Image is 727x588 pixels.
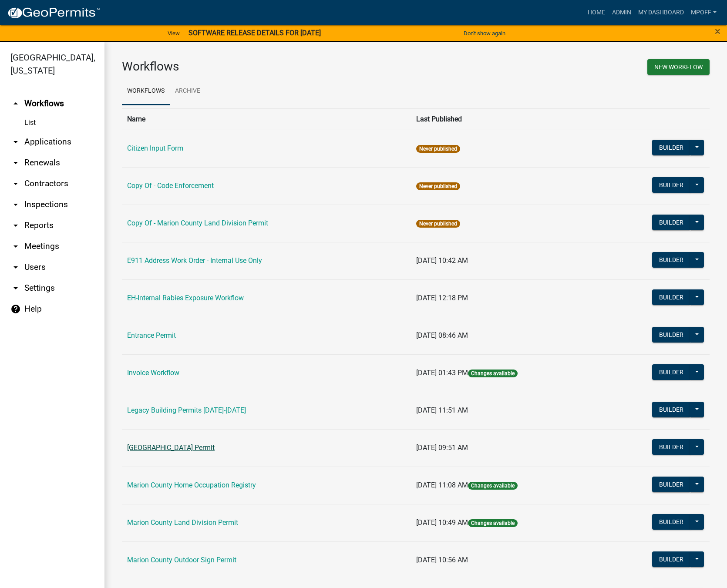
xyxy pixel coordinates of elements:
[164,26,183,40] a: View
[127,144,183,152] a: Citizen Input Form
[609,4,635,21] a: Admin
[411,108,602,130] th: Last Published
[652,177,690,193] button: Builder
[122,108,411,130] th: Name
[652,289,690,305] button: Builder
[127,294,244,302] a: EH-Internal Rabies Exposure Workflow
[416,369,468,377] span: [DATE] 01:43 PM
[127,444,215,452] a: [GEOGRAPHIC_DATA] Permit
[468,370,518,377] span: Changes available
[584,4,609,21] a: Home
[10,98,21,109] i: arrow_drop_up
[122,59,409,74] h3: Workflows
[652,439,690,455] button: Builder
[10,262,21,272] i: arrow_drop_down
[652,364,690,380] button: Builder
[170,77,205,105] a: Archive
[468,482,518,490] span: Changes available
[416,444,468,452] span: [DATE] 09:51 AM
[416,145,460,153] span: Never published
[416,220,460,228] span: Never published
[10,283,21,293] i: arrow_drop_down
[416,331,468,339] span: [DATE] 08:46 AM
[715,25,720,37] span: ×
[127,518,238,527] a: Marion County Land Division Permit
[10,241,21,252] i: arrow_drop_down
[468,519,518,527] span: Changes available
[416,518,468,527] span: [DATE] 10:49 AM
[188,29,321,37] strong: SOFTWARE RELEASE DETAILS FOR [DATE]
[652,514,690,530] button: Builder
[460,26,509,40] button: Don't show again
[687,4,720,21] a: mpoff
[652,402,690,417] button: Builder
[652,477,690,492] button: Builder
[715,26,720,37] button: Close
[652,140,690,155] button: Builder
[416,182,460,190] span: Never published
[652,252,690,268] button: Builder
[416,256,468,265] span: [DATE] 10:42 AM
[127,256,262,265] a: E911 Address Work Order - Internal Use Only
[127,219,268,227] a: Copy Of - Marion County Land Division Permit
[10,178,21,189] i: arrow_drop_down
[127,481,256,489] a: Marion County Home Occupation Registry
[652,551,690,567] button: Builder
[647,59,710,75] button: New Workflow
[652,327,690,343] button: Builder
[127,181,214,190] a: Copy Of - Code Enforcement
[10,220,21,231] i: arrow_drop_down
[416,294,468,302] span: [DATE] 12:18 PM
[127,406,246,414] a: Legacy Building Permits [DATE]-[DATE]
[635,4,687,21] a: My Dashboard
[416,556,468,564] span: [DATE] 10:56 AM
[10,137,21,147] i: arrow_drop_down
[127,556,236,564] a: Marion County Outdoor Sign Permit
[10,158,21,168] i: arrow_drop_down
[127,369,179,377] a: Invoice Workflow
[416,481,468,489] span: [DATE] 11:08 AM
[10,304,21,314] i: help
[127,331,176,339] a: Entrance Permit
[10,199,21,210] i: arrow_drop_down
[416,406,468,414] span: [DATE] 11:51 AM
[122,77,170,105] a: Workflows
[652,215,690,230] button: Builder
